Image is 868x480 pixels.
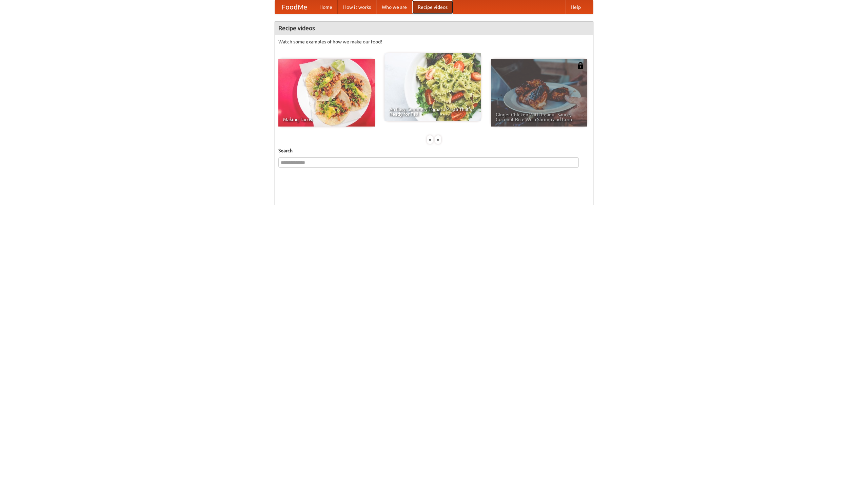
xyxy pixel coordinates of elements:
div: » [435,135,441,144]
span: Making Tacos [283,117,370,122]
a: Help [565,0,586,14]
a: An Easy, Summery Tomato Pasta That's Ready for Fall [384,53,481,121]
a: Recipe videos [412,0,453,14]
span: An Easy, Summery Tomato Pasta That's Ready for Fall [389,107,476,116]
a: How it works [338,0,376,14]
a: Home [314,0,338,14]
p: Watch some examples of how we make our food! [278,38,590,45]
h5: Search [278,147,590,154]
h4: Recipe videos [275,21,593,35]
img: 483408.png [577,62,584,69]
a: Making Tacos [278,59,375,127]
a: FoodMe [275,0,314,14]
div: « [427,135,433,144]
a: Who we are [376,0,412,14]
